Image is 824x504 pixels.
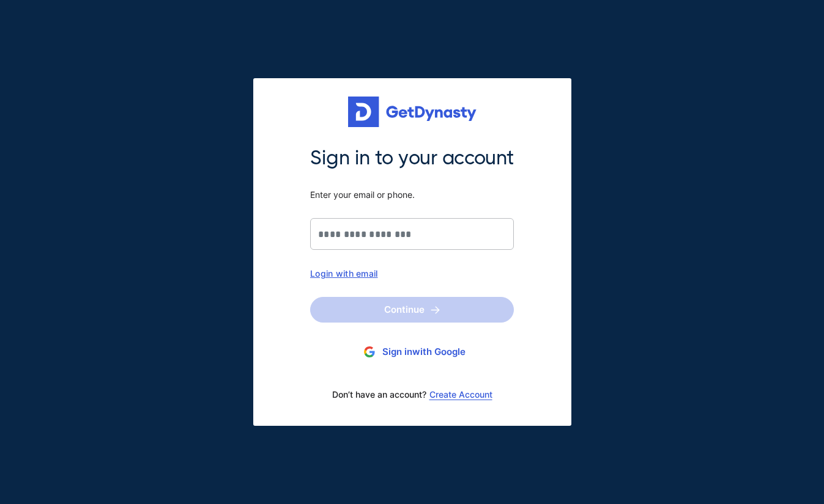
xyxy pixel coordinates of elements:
div: Don’t have an account? [310,382,514,407]
img: Get started for free with Dynasty Trust Company [348,97,477,127]
span: Sign in to your account [310,145,514,171]
span: Enter your email or phone. [310,189,514,200]
button: Sign inwith Google [310,341,514,363]
a: Create Account [429,390,492,400]
div: Login with email [310,268,514,279]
